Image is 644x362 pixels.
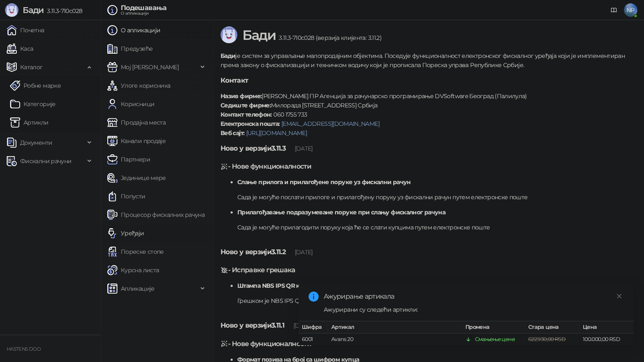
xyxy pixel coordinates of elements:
a: Продајна места [107,114,166,131]
th: Цена [579,321,634,333]
th: Шифра [299,321,328,333]
span: 3.11.3-710c028 [44,7,82,15]
a: Процесор фискалних рачуна [107,206,205,223]
strong: Седиште фирме: [221,102,271,109]
strong: Електронска пошта: [221,120,280,128]
h5: Ново у верзији 3.11.1 [221,320,637,331]
strong: Контакт телефон: [221,111,272,118]
span: Бади [242,27,275,43]
a: ArtikliАртикли [10,114,49,131]
td: 6001 [299,333,328,346]
a: Канали продаје [107,133,166,149]
th: Стара цена [525,321,579,333]
span: 622.930,00 RSD [528,336,566,342]
a: Јединице мере [107,169,166,186]
p: Сада је могуће прилагодити поруку која ће се слати купцима путем електронске поште [237,223,637,232]
span: info-circle [309,292,319,302]
a: Предузеће [107,40,153,57]
p: [PERSON_NAME] ПР Агенција за рачунарско програмирање DVSoftware Београд (Палилула) Милорада [STRE... [221,91,637,138]
span: Фискални рачуни [20,153,71,169]
span: [DATE] [295,248,313,256]
span: Каталог [20,59,43,76]
img: Logo [221,26,237,43]
small: HASTENS DOO [7,346,41,352]
img: Artikli [10,117,20,128]
a: Корисници [107,96,154,112]
div: Смањење цене [475,335,515,344]
h5: Контакт [221,76,637,86]
span: Апликације [121,280,155,297]
a: Партнери [107,151,150,168]
th: Артикал [328,321,462,333]
a: Close [615,292,624,301]
strong: Штампа NBS IPS QR кода само за пренос на рачун [237,282,384,289]
span: Мој [PERSON_NAME] [121,59,179,76]
strong: Бади [221,52,235,60]
span: 3.11.3-710c028 (верзија клијента: 3.11.2) [275,34,382,42]
p: је систем за управљање малопродајним објектима. Поседује функционалност електронског фискалног ур... [221,51,637,70]
span: NP [624,3,637,17]
a: Попусти [107,188,145,205]
h5: - Нове функционалности [221,339,637,349]
span: Бади [23,5,44,15]
strong: Прилагођавање подразумеване поруке при слању фискалног рачуна [237,208,445,216]
h5: Ново у верзији 3.11.2 [221,247,637,257]
a: Улоге корисника [107,77,170,94]
div: Ажурирање артикала [324,292,624,302]
td: 100.000,00 RSD [579,333,634,346]
p: Сада је могуће послати прилоге и прилагођену поруку уз фискални рачун путем електронске поште [237,193,637,202]
a: О апликацији [107,22,160,39]
span: Документи [20,134,52,151]
h5: - Исправке грешака [221,265,637,275]
a: Пореске стопе [107,243,164,260]
h5: Ново у верзији 3.11.3 [221,143,637,154]
a: [EMAIL_ADDRESS][DOMAIN_NAME] [281,120,379,128]
a: Почетна [7,22,44,39]
div: Подешавања [121,5,167,11]
a: Робне марке [10,77,61,94]
img: Logo [5,3,18,17]
a: Документација [607,3,621,17]
a: Каса [7,40,33,57]
th: Промена [462,321,525,333]
a: [URL][DOMAIN_NAME] [246,129,307,137]
span: close [616,293,622,299]
strong: Слање прилога и прилагођене поруке уз фискални рачун [237,178,411,186]
a: Курсна листа [107,262,159,279]
span: [DATE] [295,145,313,152]
a: Уређаји [107,225,144,242]
div: Ажурирани су следећи артикли: [324,305,624,314]
td: Avans 20 [328,333,462,346]
a: Категорије [10,96,56,112]
strong: Назив фирме: [221,92,262,100]
span: [DATE] [293,322,312,329]
h5: - Нове функционалности [221,161,637,172]
strong: Веб сајт: [221,129,244,137]
div: О апликацији [121,11,167,16]
p: Грешком је NBS IPS QR код био штампан и на рачунима чији начин плаћања није био пренос на рачун. [237,296,637,305]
